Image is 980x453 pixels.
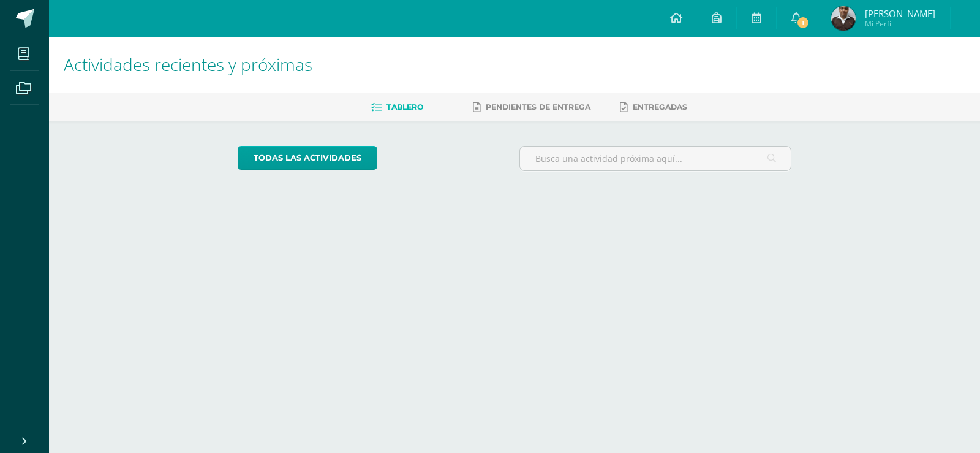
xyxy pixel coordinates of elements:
[371,97,423,117] a: Tablero
[520,147,791,170] input: Busca una actividad próxima aquí...
[865,18,935,29] span: Mi Perfil
[796,16,810,29] span: 1
[865,7,935,20] span: [PERSON_NAME]
[486,102,590,112] span: Pendientes de entrega
[386,102,423,112] span: Tablero
[473,97,590,117] a: Pendientes de entrega
[620,97,687,117] a: Entregadas
[831,6,856,31] img: 1f3c94d8ae4c2f6e7adde7c6b2245b10.png
[633,102,687,112] span: Entregadas
[238,146,377,170] a: todas las Actividades
[64,53,312,76] span: Actividades recientes y próximas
